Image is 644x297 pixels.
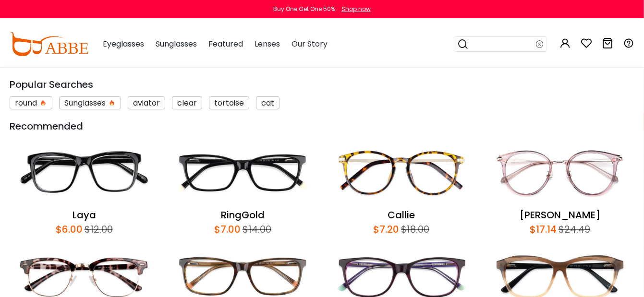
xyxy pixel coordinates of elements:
[341,5,371,13] div: Shop now
[172,96,202,109] div: clear
[73,208,96,222] a: Laya
[557,222,590,237] div: $24.49
[83,222,113,237] div: $12.00
[327,138,476,208] img: Callie
[128,96,165,109] div: aviator
[221,208,265,222] a: RingGold
[214,222,241,237] div: $7.00
[388,208,415,222] a: Callie
[209,96,249,109] div: tortoise
[530,222,557,237] div: $17.14
[168,138,317,208] img: RingGold
[255,38,280,49] span: Lenses
[10,96,52,109] div: round
[337,5,371,13] a: Shop now
[486,138,634,208] img: Naomi
[208,38,243,49] span: Featured
[59,96,121,109] div: Sunglasses
[273,5,335,13] div: Buy One Get One 50%
[10,32,88,56] img: abbeglasses.com
[56,222,83,237] div: $6.00
[399,222,429,237] div: $18.00
[241,222,271,237] div: $14.00
[373,222,399,237] div: $7.20
[10,119,634,133] div: Recommended
[10,77,634,92] div: Popular Searches
[156,38,197,49] span: Sunglasses
[520,208,600,222] a: [PERSON_NAME]
[256,96,279,109] div: cat
[10,138,158,208] img: Laya
[292,38,328,49] span: Our Story
[103,38,144,49] span: Eyeglasses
